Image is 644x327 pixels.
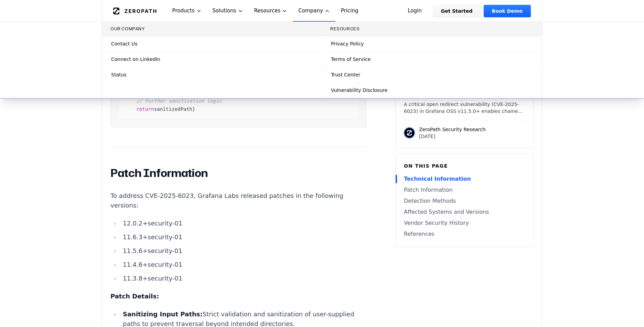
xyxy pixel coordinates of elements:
a: References [404,230,525,238]
span: Connect on LinkedIn [111,56,160,63]
p: A critical open redirect vulnerability (CVE-2025-6023) in Grafana OSS v11.5.0+ enables chained XS... [404,101,525,115]
img: ZeroPath Security Research [404,127,415,138]
li: 11.6.3+security-01 [120,232,366,242]
a: Privacy Policy [322,36,542,51]
li: 11.4.6+security-01 [120,260,366,270]
span: Contact Us [111,40,137,47]
li: 12.0.2+security-01 [120,219,366,228]
h2: Patch Information [110,166,366,180]
span: } [192,106,195,112]
span: // Further sanitization logic [136,98,222,104]
span: Terms of Service [331,56,371,63]
span: Privacy Policy [331,40,364,47]
a: Vendor Security History [404,219,525,227]
a: Trust Center [322,67,542,82]
a: Patch Information [404,186,525,194]
a: Get Started [433,5,481,17]
a: Book Demo [484,5,531,17]
a: Contact Us [102,36,322,51]
span: Status [111,71,127,78]
a: Vulnerability Disclosure [322,83,542,98]
strong: Sanitizing Input Paths: [123,310,203,318]
li: 11.3.8+security-01 [120,274,366,283]
a: Status [102,67,322,82]
a: Technical Information [404,175,525,183]
p: ZeroPath Security Research [419,126,486,133]
p: To address CVE-2025-6023, Grafana Labs released patches in the following versions: [110,191,366,210]
p: [DATE] [419,133,486,140]
span: Vulnerability Disclosure [331,87,387,94]
span: return [136,106,154,112]
h3: Our Company [110,26,313,32]
strong: Patch Details: [110,293,159,300]
a: Terms of Service [322,52,542,67]
h3: Resources [330,26,534,32]
a: Login [399,5,430,17]
li: 11.5.6+security-01 [120,246,366,256]
a: Detection Methods [404,197,525,205]
span: sanitizedPath [154,106,192,112]
a: Affected Systems and Versions [404,208,525,216]
span: Trust Center [331,71,360,78]
h6: On this page [404,162,525,169]
a: Connect on LinkedIn [102,52,322,67]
